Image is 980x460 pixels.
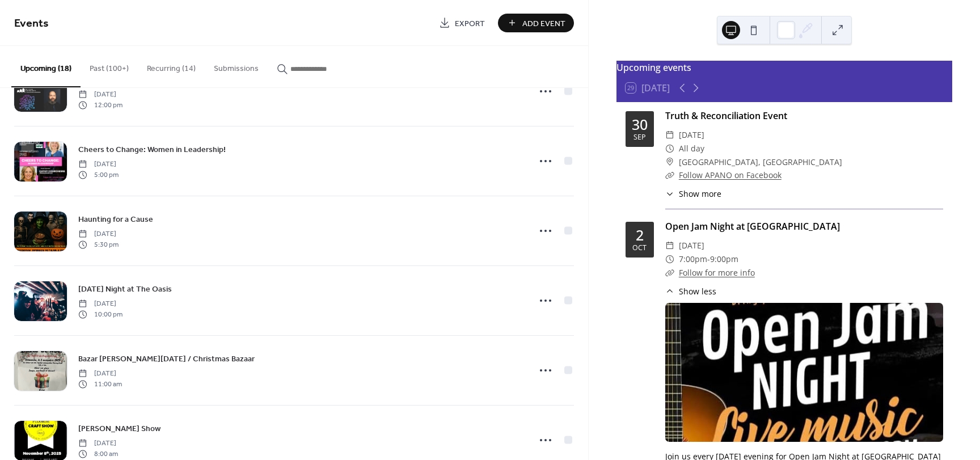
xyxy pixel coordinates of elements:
div: Oct [632,244,647,252]
span: 12:00 pm [78,100,122,110]
button: Submissions [205,46,268,86]
span: Cheers to Change: Women in Leadership! [78,144,226,156]
span: 9:00pm [710,252,738,266]
span: 5:00 pm [78,170,119,180]
div: ​ [665,168,674,182]
span: Export [455,18,485,29]
div: Upcoming events [616,61,952,74]
a: [DATE] Night at The Oasis [78,282,172,296]
button: Past (100+) [81,46,138,86]
span: Events [14,12,49,35]
span: [DATE] [679,128,704,142]
div: 2 [636,228,644,242]
span: [DATE] [78,299,122,309]
div: ​ [665,266,674,280]
span: 10:00 pm [78,309,122,319]
div: ​ [665,285,674,297]
div: ​ [665,142,674,155]
div: ​ [665,128,674,142]
span: - [707,252,710,266]
a: Open Jam Night at [GEOGRAPHIC_DATA] [665,220,840,233]
a: Cheers to Change: Women in Leadership! [78,143,226,156]
span: 11:00 am [78,379,122,389]
div: Sep [633,134,646,141]
div: ​ [665,252,674,266]
span: Show less [679,285,716,297]
div: 30 [632,117,648,132]
div: ​ [665,155,674,169]
a: Haunting for a Cause [78,213,153,226]
span: [DATE] [679,239,704,252]
span: Bazar [PERSON_NAME][DATE] / Christmas Bazaar [78,353,255,365]
a: Follow APANO on Facebook [679,170,782,180]
span: Show more [679,188,721,200]
span: 7:00pm [679,252,707,266]
div: ​ [665,239,674,252]
span: [PERSON_NAME] Show [78,423,160,435]
a: Follow for more info [679,267,755,278]
span: [DATE] [78,438,118,449]
a: Export [430,14,493,32]
span: Haunting for a Cause [78,214,153,226]
span: [DATE] [78,159,119,170]
span: [DATE] [78,90,122,100]
div: ​ [665,188,674,200]
span: 8:00 am [78,449,118,459]
span: [DATE] Night at The Oasis [78,284,172,296]
a: [PERSON_NAME] Show [78,422,160,435]
button: ​Show less [665,285,716,297]
button: Upcoming (18) [11,46,81,87]
span: [DATE] [78,229,119,239]
a: Bazar [PERSON_NAME][DATE] / Christmas Bazaar [78,352,255,365]
button: Recurring (14) [138,46,205,86]
span: Add Event [522,18,565,29]
span: [DATE] [78,369,122,379]
span: [GEOGRAPHIC_DATA], [GEOGRAPHIC_DATA] [679,155,842,169]
span: All day [679,142,704,155]
span: 5:30 pm [78,239,119,250]
button: ​Show more [665,188,721,200]
button: Add Event [498,14,574,32]
a: Truth & Reconciliation Event [665,109,787,122]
